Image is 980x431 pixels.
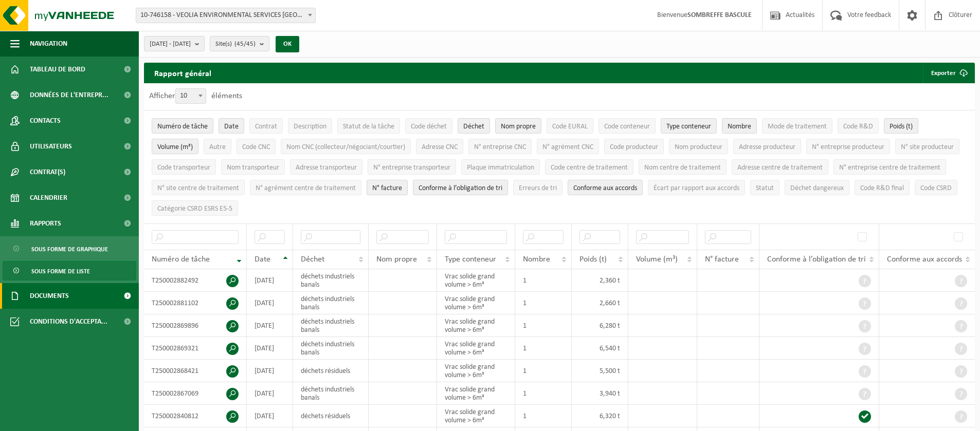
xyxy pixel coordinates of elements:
[3,261,136,280] a: Sous forme de liste
[687,11,752,19] strong: SOMBREFFE BASCULE
[639,159,727,175] button: Nom centre de traitementNom centre de traitement: Activate to sort
[515,314,572,337] td: 1
[227,164,279,172] span: Nom transporteur
[839,164,940,172] span: N° entreprise centre de traitement
[255,255,270,264] span: Date
[542,143,593,151] span: N° agrément CNC
[547,118,593,134] button: Code EURALCode EURAL: Activate to sort
[468,139,532,154] button: N° entreprise CNCN° entreprise CNC: Activate to sort
[293,314,369,337] td: déchets industriels banals
[515,405,572,427] td: 1
[572,360,628,382] td: 5,500 t
[884,118,918,134] button: Poids (t)Poids (t): Activate to sort
[144,382,247,405] td: T250002867069
[368,159,456,175] button: N° entreprise transporteurN° entreprise transporteur: Activate to sort
[728,123,751,130] span: Nombre
[288,118,332,134] button: DescriptionDescription: Activate to sort
[644,164,721,172] span: Nom centre de traitement
[149,92,242,100] label: Afficher éléments
[895,139,959,154] button: N° site producteurN° site producteur : Activate to sort
[293,269,369,292] td: déchets industriels banals
[152,159,216,175] button: Code transporteurCode transporteur: Activate to sort
[572,405,628,427] td: 6,320 t
[610,143,658,151] span: Code producteur
[256,184,356,192] span: N° agrément centre de traitement
[30,108,61,134] span: Contacts
[247,405,293,427] td: [DATE]
[30,211,61,236] span: Rapports
[675,143,722,151] span: Nom producteur
[175,88,206,104] span: 10
[437,382,515,405] td: Vrac solide grand volume > 6m³
[515,337,572,360] td: 1
[293,292,369,314] td: déchets industriels banals
[247,314,293,337] td: [DATE]
[552,123,588,130] span: Code EURAL
[545,159,633,175] button: Code centre de traitementCode centre de traitement: Activate to sort
[785,180,849,195] button: Déchet dangereux : Activate to sort
[152,200,238,216] button: Catégorie CSRD ESRS E5-5Catégorie CSRD ESRS E5-5: Activate to sort
[573,184,637,192] span: Conforme aux accords
[445,255,496,264] span: Type conteneur
[860,184,904,192] span: Code R&D final
[144,360,247,382] td: T250002868421
[152,255,210,264] span: Numéro de tâche
[855,180,910,195] button: Code R&D finalCode R&amp;D final: Activate to sort
[733,139,801,154] button: Adresse producteurAdresse producteur: Activate to sort
[301,255,324,264] span: Déchet
[281,139,411,154] button: Nom CNC (collecteur/négociant/courtier)Nom CNC (collecteur/négociant/courtier): Activate to sort
[604,123,650,130] span: Code conteneur
[890,123,913,130] span: Poids (t)
[437,405,515,427] td: Vrac solide grand volume > 6m³
[437,292,515,314] td: Vrac solide grand volume > 6m³
[515,269,572,292] td: 1
[293,360,369,382] td: déchets résiduels
[157,205,232,213] span: Catégorie CSRD ESRS E5-5
[152,180,245,195] button: N° site centre de traitementN° site centre de traitement: Activate to sort
[215,36,256,52] span: Site(s)
[290,159,362,175] button: Adresse transporteurAdresse transporteur: Activate to sort
[242,143,270,151] span: Code CNC
[551,164,628,172] span: Code centre de traitement
[293,382,369,405] td: déchets industriels banals
[296,164,357,172] span: Adresse transporteur
[705,255,739,264] span: N° facture
[411,123,447,130] span: Code déchet
[463,123,484,130] span: Déchet
[537,139,599,154] button: N° agrément CNCN° agrément CNC: Activate to sort
[247,269,293,292] td: [DATE]
[495,118,541,134] button: Nom propreNom propre: Activate to sort
[224,123,239,130] span: Date
[30,31,67,57] span: Navigation
[144,63,222,83] h2: Rapport général
[768,123,827,130] span: Mode de traitement
[669,139,728,154] button: Nom producteurNom producteur: Activate to sort
[337,118,400,134] button: Statut de la tâcheStatut de la tâche: Activate to sort
[30,159,65,185] span: Contrat(s)
[756,184,774,192] span: Statut
[176,89,206,103] span: 10
[654,184,739,192] span: Écart par rapport aux accords
[30,82,108,108] span: Données de l'entrepr...
[501,123,536,130] span: Nom propre
[144,292,247,314] td: T250002881102
[247,382,293,405] td: [DATE]
[437,314,515,337] td: Vrac solide grand volume > 6m³
[210,36,269,51] button: Site(s)(45/45)
[150,36,191,52] span: [DATE] - [DATE]
[136,8,316,23] span: 10-746158 - VEOLIA ENVIRONMENTAL SERVICES WALLONIE - GRÂCE-HOLLOGNE
[458,118,490,134] button: DéchetDéchet: Activate to sort
[461,159,540,175] button: Plaque immatriculationPlaque immatriculation: Activate to sort
[666,123,711,130] span: Type conteneur
[157,184,239,192] span: N° site centre de traitement
[30,309,107,334] span: Conditions d'accepta...
[416,139,463,154] button: Adresse CNCAdresse CNC: Activate to sort
[474,143,526,151] span: N° entreprise CNC
[144,314,247,337] td: T250002869896
[247,360,293,382] td: [DATE]
[30,57,85,82] span: Tableau de bord
[732,159,828,175] button: Adresse centre de traitementAdresse centre de traitement: Activate to sort
[209,143,226,151] span: Autre
[920,184,952,192] span: Code CSRD
[286,143,405,151] span: Nom CNC (collecteur/négociant/courtier)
